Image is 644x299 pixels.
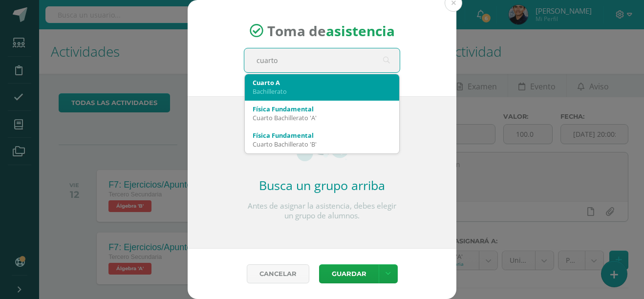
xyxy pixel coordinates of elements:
a: Cancelar [247,264,309,283]
div: Cuarto Bachillerato 'B' [253,140,391,149]
div: Física Fundamental [253,131,391,140]
div: Cuarto A [253,78,391,87]
div: Bachillerato [253,87,391,96]
div: Física Fundamental [253,105,391,113]
span: Toma de [267,21,395,40]
button: Guardar [319,264,379,283]
strong: asistencia [326,21,395,40]
p: Antes de asignar la asistencia, debes elegir un grupo de alumnos. [244,201,400,221]
div: Cuarto Bachillerato 'A' [253,113,391,122]
input: Busca un grado o sección aquí... [244,48,400,72]
h2: Busca un grupo arriba [244,177,400,193]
